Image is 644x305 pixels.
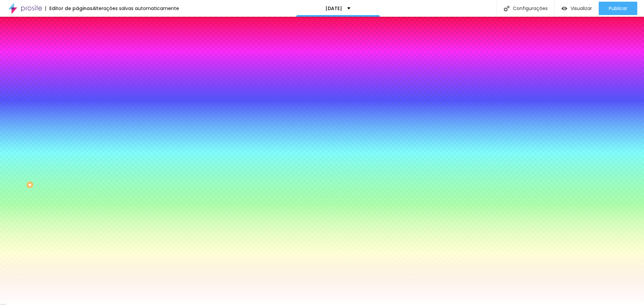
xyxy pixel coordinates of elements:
img: Icone [504,6,509,11]
button: Publicar [599,2,637,15]
button: Visualizar [555,2,599,15]
div: Alterações salvas automaticamente [93,6,179,11]
img: view-1.svg [561,6,567,11]
span: Visualizar [571,6,592,11]
p: [DATE] [325,6,342,11]
div: Editor de páginas [45,6,93,11]
span: Publicar [609,6,627,11]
